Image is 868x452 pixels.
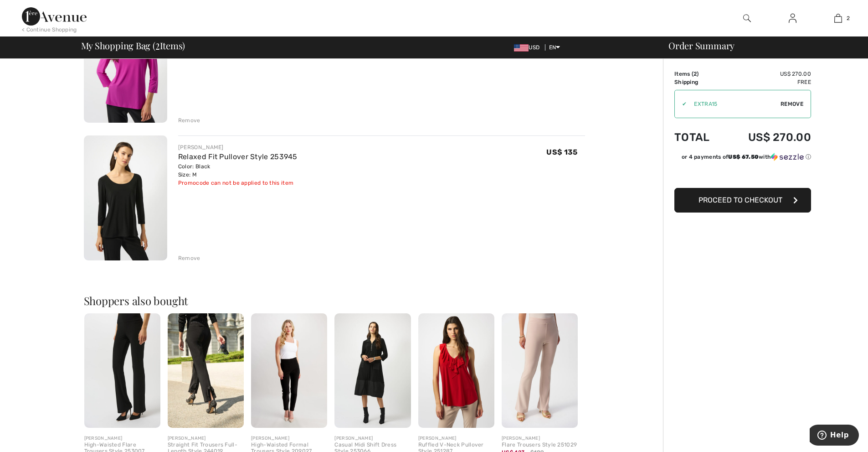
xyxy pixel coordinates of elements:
span: EN [549,44,560,51]
div: Remove [178,254,200,262]
img: Flare Trousers Style 251029 [502,313,578,428]
div: or 4 payments of with [682,153,811,161]
div: ✔ [675,100,687,108]
div: [PERSON_NAME] [418,435,494,442]
img: Sezzle [771,153,804,161]
div: [PERSON_NAME] [178,143,298,151]
input: Promo code [687,90,781,118]
img: search the website [743,13,751,24]
a: Sign In [781,13,804,24]
div: or 4 payments ofUS$ 67.50withSezzle Click to learn more about Sezzle [674,153,811,164]
div: Promocode can not be applied to this item [178,179,298,187]
div: Flare Trousers Style 251029 [502,442,578,448]
div: < Continue Shopping [22,26,77,34]
span: 2 [155,39,160,51]
div: [PERSON_NAME] [168,435,244,442]
div: [PERSON_NAME] [251,435,327,442]
span: Proceed to Checkout [699,196,782,204]
span: 2 [847,14,850,22]
td: Items ( ) [674,70,724,78]
td: US$ 270.00 [724,122,811,153]
img: Casual Midi Shift Dress Style 253066 [334,313,411,428]
span: Remove [781,100,803,108]
img: My Info [789,13,796,24]
div: [PERSON_NAME] [502,435,578,442]
iframe: Opens a widget where you can find more information [810,425,859,447]
h2: Shoppers also bought [84,295,585,306]
span: My Shopping Bag ( Items) [81,41,185,50]
button: Proceed to Checkout [674,188,811,213]
div: Order Summary [657,41,863,50]
img: Straight Fit Trousers Full-Length Style 244019 [168,313,244,428]
a: Relaxed Fit Pullover Style 253945 [178,152,298,161]
span: US$ 135 [546,148,577,156]
img: US Dollar [514,44,529,52]
div: Remove [178,116,200,125]
img: Ruffled V-Neck Pullover Style 251287 [418,313,494,428]
div: [PERSON_NAME] [334,435,411,442]
img: 1ère Avenue [22,7,87,26]
td: Total [674,122,724,153]
span: USD [514,44,543,51]
div: [PERSON_NAME] [84,435,160,442]
a: 2 [816,13,860,24]
img: Relaxed Fit Pullover Style 253945 [84,135,167,261]
td: Shipping [674,78,724,86]
span: 2 [693,71,697,77]
td: US$ 270.00 [724,70,811,78]
span: US$ 67.50 [728,154,759,160]
td: Free [724,78,811,86]
img: High-Waisted Formal Trousers Style 209027 [251,313,327,428]
iframe: PayPal-paypal [674,164,811,185]
div: Color: Black Size: M [178,162,298,179]
img: My Bag [834,13,842,24]
img: High-Waisted Flare Trousers Style 253007 [84,313,160,428]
